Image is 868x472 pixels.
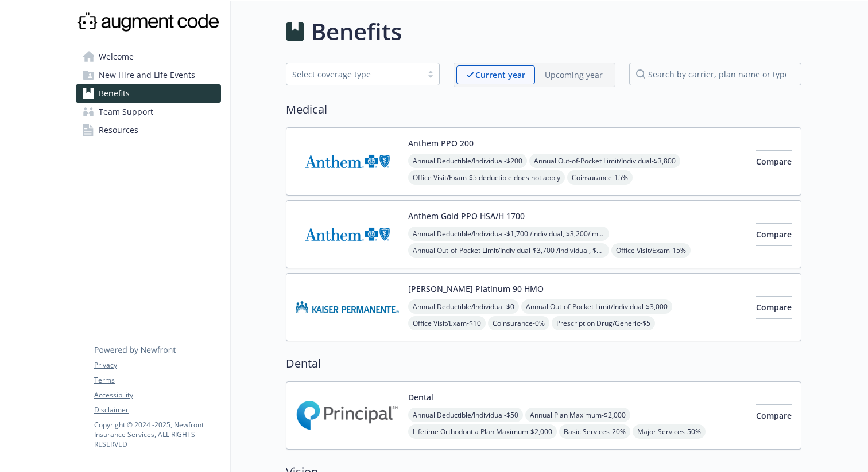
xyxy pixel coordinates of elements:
span: Annual Deductible/Individual - $0 [408,299,519,314]
span: Basic Services - 20% [559,424,630,439]
span: Annual Out-of-Pocket Limit/Individual - $3,700 /individual, $3,700/ member [408,243,609,258]
button: Compare [756,150,792,173]
span: Team Support [99,103,153,121]
span: Annual Deductible/Individual - $50 [408,408,523,422]
span: Lifetime Orthodontia Plan Maximum - $2,000 [408,424,557,439]
span: Office Visit/Exam - $10 [408,316,486,330]
img: Anthem Blue Cross carrier logo [296,137,399,186]
span: Annual Out-of-Pocket Limit/Individual - $3,000 [521,299,672,314]
span: Compare [756,156,792,167]
img: Anthem Blue Cross carrier logo [296,210,399,259]
div: Select coverage type [292,68,416,80]
button: Dental [408,391,433,403]
h2: Medical [286,101,801,118]
a: Benefits [76,84,221,103]
span: Major Services - 50% [633,424,706,439]
p: Upcoming year [545,69,603,81]
a: Resources [76,121,221,139]
span: Coinsurance - 0% [488,316,549,330]
button: Compare [756,404,792,427]
a: Welcome [76,48,221,66]
span: Coinsurance - 15% [567,170,633,185]
p: Current year [475,69,525,81]
h2: Dental [286,355,801,372]
span: New Hire and Life Events [99,66,195,84]
img: Kaiser Permanente Insurance Company carrier logo [296,283,399,331]
a: New Hire and Life Events [76,66,221,84]
button: Anthem PPO 200 [408,137,474,149]
button: [PERSON_NAME] Platinum 90 HMO [408,283,544,295]
button: Compare [756,296,792,319]
p: Copyright © 2024 - 2025 , Newfront Insurance Services, ALL RIGHTS RESERVED [94,420,220,449]
span: Compare [756,229,792,240]
span: Office Visit/Exam - 15% [611,243,691,258]
a: Disclaimer [94,405,220,415]
span: Annual Deductible/Individual - $200 [408,154,527,168]
a: Terms [94,375,220,385]
span: Compare [756,302,792,313]
button: Compare [756,223,792,246]
span: Office Visit/Exam - $5 deductible does not apply [408,170,565,185]
span: Prescription Drug/Generic - $5 [552,316,655,330]
a: Accessibility [94,390,220,400]
span: Benefits [99,84,130,103]
input: search by carrier, plan name or type [629,63,801,85]
a: Privacy [94,360,220,370]
img: Principal Financial Group Inc carrier logo [296,391,399,440]
button: Anthem Gold PPO HSA/H 1700 [408,210,525,222]
span: Annual Out-of-Pocket Limit/Individual - $3,800 [529,154,680,168]
span: Annual Plan Maximum - $2,000 [525,408,630,422]
span: Welcome [99,48,134,66]
a: Team Support [76,103,221,121]
h1: Benefits [311,14,402,49]
span: Annual Deductible/Individual - $1,700 /individual, $3,200/ member [408,227,609,241]
span: Compare [756,410,792,421]
span: Resources [99,121,138,139]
